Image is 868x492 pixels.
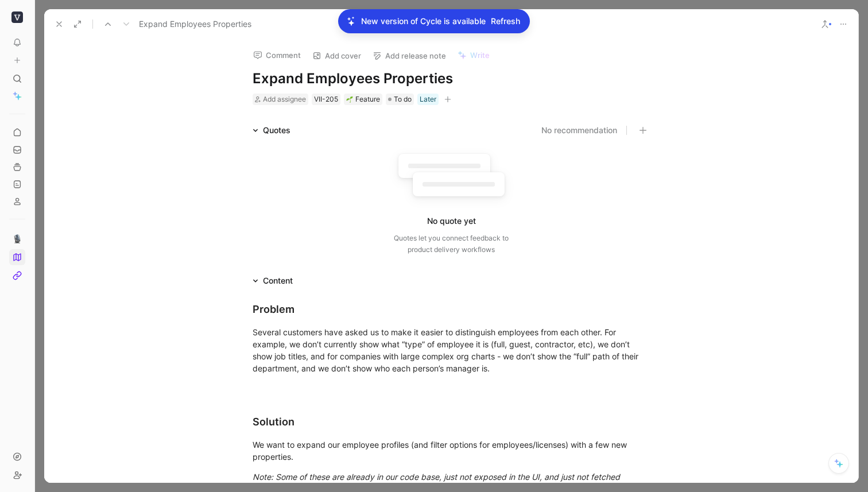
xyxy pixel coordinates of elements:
[394,94,412,105] span: To do
[253,414,650,429] div: Solution
[346,94,380,105] div: Feature
[253,69,650,88] h1: Expand Employees Properties
[541,123,617,137] button: No recommendation
[11,11,23,23] img: Viio
[367,48,451,64] button: Add release note
[263,123,290,137] div: Quotes
[490,14,521,29] button: Refresh
[139,17,251,31] span: Expand Employees Properties
[470,50,490,60] span: Write
[9,231,25,247] a: 🎙️
[427,214,476,228] div: No quote yet
[253,439,650,463] div: We want to expand our employee profiles (and filter options for employees/licenses) with a few ne...
[452,47,495,63] button: Write
[263,274,293,288] div: Content
[346,96,353,103] img: 🌱
[248,274,297,288] div: Content
[263,95,306,103] span: Add assignee
[314,94,338,105] div: VII-205
[253,326,650,374] div: Several customers have asked us to make it easier to distinguish employees from each other. For e...
[307,48,366,64] button: Add cover
[9,219,25,284] div: 🎙️
[9,9,25,25] button: Viio
[248,47,306,63] button: Comment
[420,94,436,105] div: Later
[386,94,414,105] div: To do
[344,94,382,105] div: 🌱Feature
[253,301,650,317] div: Problem
[394,233,509,255] div: Quotes let you connect feedback to product delivery workflows
[248,123,295,137] div: Quotes
[361,14,486,28] p: New version of Cycle is available
[13,234,22,243] img: 🎙️
[491,14,520,28] span: Refresh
